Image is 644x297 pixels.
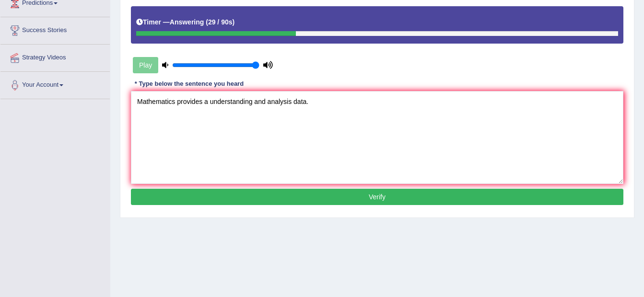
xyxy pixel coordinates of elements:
button: Verify [131,189,623,205]
a: Strategy Videos [0,45,110,69]
a: Your Account [0,72,110,96]
b: 29 / 90s [208,18,233,26]
b: Answering [170,18,204,26]
h5: Timer — [136,19,234,26]
b: ) [233,18,235,26]
div: * Type below the sentence you heard [131,80,247,89]
b: ( [206,18,208,26]
a: Success Stories [0,17,110,41]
